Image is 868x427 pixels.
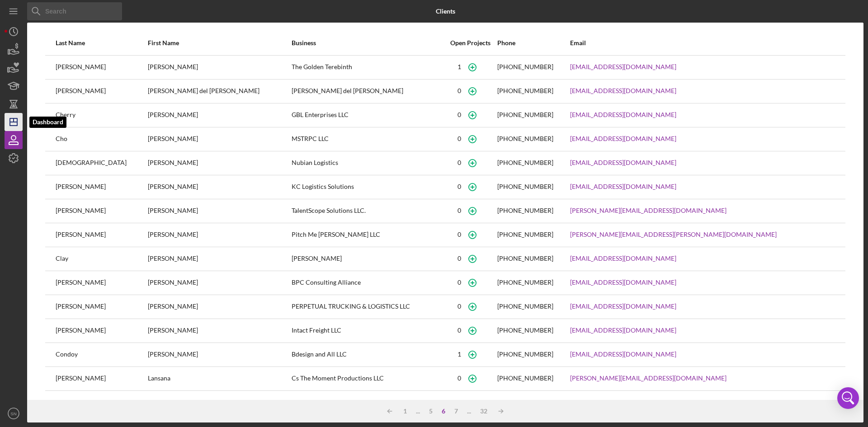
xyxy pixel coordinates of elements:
a: [EMAIL_ADDRESS][DOMAIN_NAME] [570,87,676,94]
div: [PERSON_NAME] [148,56,291,79]
div: [PERSON_NAME] [292,248,443,270]
div: [PERSON_NAME] [148,296,291,318]
div: Pitch Me [PERSON_NAME] LLC [292,224,443,246]
a: [EMAIL_ADDRESS][DOMAIN_NAME] [570,159,676,166]
div: [PHONE_NUMBER] [497,183,553,190]
div: [PERSON_NAME] [148,272,291,294]
div: [PHONE_NUMBER] [497,231,553,238]
div: Phone [497,39,569,47]
div: 0 [458,183,461,190]
div: 1 [399,408,411,415]
div: [PERSON_NAME] [56,272,147,294]
div: Email [570,39,835,47]
div: 0 [458,231,461,238]
div: MSTRPC LLC [292,128,443,150]
div: First Name [148,39,291,47]
div: [PHONE_NUMBER] [497,135,553,142]
div: [PHONE_NUMBER] [497,87,553,94]
div: 0 [458,279,461,286]
div: 0 [458,135,461,142]
div: ... [462,408,476,415]
div: [PHONE_NUMBER] [497,327,553,334]
div: [PERSON_NAME] [148,224,291,246]
text: SN [10,411,16,416]
div: 0 [458,111,461,118]
div: [PERSON_NAME] [56,80,147,103]
div: Last Name [56,39,147,47]
div: [PHONE_NUMBER] [497,207,553,214]
div: [PERSON_NAME] [148,152,291,174]
a: [PERSON_NAME][EMAIL_ADDRESS][DOMAIN_NAME] [570,375,726,382]
div: Open Intercom Messenger [837,387,859,409]
input: Search [27,2,122,20]
div: Bdesign and All LLC [292,343,443,366]
a: [PERSON_NAME][EMAIL_ADDRESS][DOMAIN_NAME] [570,207,726,214]
div: [PERSON_NAME] [56,296,147,318]
div: GBL Enterprises LLC [292,104,443,127]
a: [EMAIL_ADDRESS][DOMAIN_NAME] [570,111,676,118]
div: [PERSON_NAME] [148,248,291,270]
div: Open Projects [444,39,496,47]
div: Business [292,39,443,47]
div: [PHONE_NUMBER] [497,111,553,118]
a: [EMAIL_ADDRESS][DOMAIN_NAME] [570,351,676,358]
div: [PHONE_NUMBER] [497,351,553,358]
div: [PERSON_NAME] [56,56,147,79]
div: 32 [476,408,492,415]
div: Cherry [56,104,147,127]
div: Clay [56,248,147,270]
a: [EMAIL_ADDRESS][DOMAIN_NAME] [570,183,676,190]
div: [PERSON_NAME] [56,200,147,222]
div: [PERSON_NAME] [148,104,291,127]
div: Intact Freight LLC [292,319,443,342]
div: Nubian Logistics [292,152,443,174]
div: KC Logistics Solutions [292,176,443,198]
div: 1 [458,63,461,70]
div: [PERSON_NAME] [56,224,147,246]
a: [PERSON_NAME][EMAIL_ADDRESS][PERSON_NAME][DOMAIN_NAME] [570,231,777,238]
div: 7 [450,408,462,415]
div: [PHONE_NUMBER] [497,63,553,70]
div: 0 [458,159,461,166]
div: 0 [458,207,461,214]
div: 0 [458,375,461,382]
a: [EMAIL_ADDRESS][DOMAIN_NAME] [570,303,676,310]
div: 0 [458,303,461,310]
a: [EMAIL_ADDRESS][DOMAIN_NAME] [570,327,676,334]
div: [PERSON_NAME] [148,343,291,366]
div: 0 [458,327,461,334]
a: [EMAIL_ADDRESS][DOMAIN_NAME] [570,135,676,142]
div: Condoy [56,343,147,366]
button: SN [5,404,23,422]
div: [PHONE_NUMBER] [497,375,553,382]
div: 6 [437,408,450,415]
div: [PHONE_NUMBER] [497,303,553,310]
div: BPC Consulting Alliance [292,272,443,294]
div: [PERSON_NAME] del [PERSON_NAME] [148,80,291,103]
div: [PERSON_NAME] [56,176,147,198]
div: PERPETUAL TRUCKING & LOGISTICS LLC [292,296,443,318]
div: [PERSON_NAME] [148,200,291,222]
div: Cs The Moment Productions LLC [292,367,443,390]
div: 0 [458,87,461,94]
div: Lansana [148,367,291,390]
div: 1 [458,351,461,358]
a: [EMAIL_ADDRESS][DOMAIN_NAME] [570,255,676,262]
a: [EMAIL_ADDRESS][DOMAIN_NAME] [570,63,676,70]
div: [PERSON_NAME] [56,319,147,342]
a: [EMAIL_ADDRESS][DOMAIN_NAME] [570,279,676,286]
div: [DEMOGRAPHIC_DATA] [56,152,147,174]
div: ... [411,408,425,415]
div: [PERSON_NAME] [148,176,291,198]
div: [PHONE_NUMBER] [497,255,553,262]
div: Cho [56,128,147,150]
div: 0 [458,255,461,262]
div: [PHONE_NUMBER] [497,159,553,166]
div: [PERSON_NAME] del [PERSON_NAME] [292,80,443,103]
b: Clients [436,8,455,15]
div: TalentScope Solutions LLC. [292,200,443,222]
div: [PERSON_NAME] [148,319,291,342]
div: 5 [425,408,437,415]
div: [PHONE_NUMBER] [497,279,553,286]
div: [PERSON_NAME] [148,128,291,150]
